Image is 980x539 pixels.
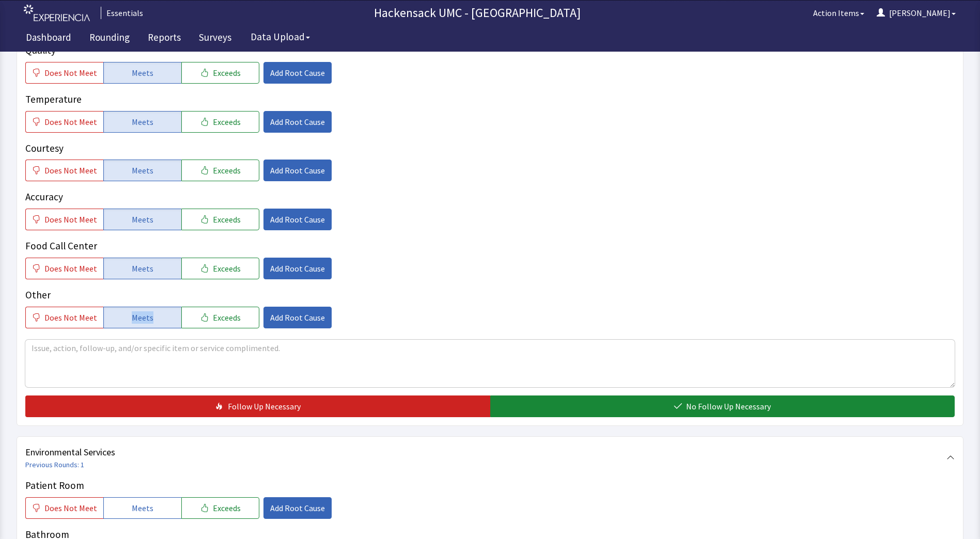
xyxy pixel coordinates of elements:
span: Meets [132,67,153,79]
p: Other [25,288,955,303]
span: Meets [132,262,153,275]
span: Add Root Cause [270,213,325,226]
button: Add Root Cause [263,307,332,328]
a: Previous Rounds: 1 [25,460,84,469]
p: Food Call Center [25,239,955,253]
span: Does Not Meet [44,164,97,177]
button: Meets [103,258,181,279]
button: Add Root Cause [263,258,332,279]
p: Courtesy [25,141,955,156]
span: Add Root Cause [270,164,325,177]
p: Temperature [25,92,955,107]
span: Exceeds [213,164,241,177]
span: Exceeds [213,311,241,324]
span: Follow Up Necessary [228,400,301,413]
button: Meets [103,307,181,328]
span: Exceeds [213,213,241,226]
span: Meets [132,164,153,177]
button: Does Not Meet [25,111,103,133]
button: Data Upload [244,27,316,46]
button: Add Root Cause [263,209,332,230]
span: Add Root Cause [270,116,325,128]
a: Reports [140,26,189,52]
span: Environmental Services [25,445,946,459]
a: Rounding [82,26,137,52]
button: Add Root Cause [263,111,332,133]
span: Meets [132,311,153,324]
span: Meets [132,213,153,226]
button: Meets [103,160,181,181]
img: experiencia_logo.png [24,5,90,22]
p: Hackensack UMC - [GEOGRAPHIC_DATA] [147,5,807,21]
button: Does Not Meet [25,258,103,279]
button: Meets [103,62,181,84]
button: Exceeds [181,160,259,181]
button: Does Not Meet [25,160,103,181]
button: Does Not Meet [25,209,103,230]
a: Dashboard [18,26,79,52]
button: Add Root Cause [263,497,332,519]
div: Essentials [101,7,143,19]
button: Exceeds [181,258,259,279]
button: Does Not Meet [25,497,103,519]
button: Meets [103,209,181,230]
span: Does Not Meet [44,67,97,79]
span: Exceeds [213,116,241,128]
p: Patient Room [25,478,955,493]
span: Add Root Cause [270,311,325,324]
button: Add Root Cause [263,160,332,181]
button: Meets [103,111,181,133]
button: Meets [103,497,181,519]
span: Exceeds [213,67,241,79]
span: Add Root Cause [270,67,325,79]
a: Surveys [191,26,239,52]
button: Exceeds [181,209,259,230]
button: No Follow Up Necessary [490,395,955,417]
span: Does Not Meet [44,262,97,275]
button: Does Not Meet [25,62,103,84]
button: Add Root Cause [263,62,332,84]
span: Does Not Meet [44,502,97,514]
button: Exceeds [181,497,259,519]
span: Meets [132,116,153,128]
span: Exceeds [213,262,241,275]
button: Exceeds [181,111,259,133]
span: Does Not Meet [44,311,97,324]
span: No Follow Up Necessary [686,400,771,413]
button: Exceeds [181,307,259,328]
button: Action Items [807,3,870,23]
span: Add Root Cause [270,262,325,275]
button: Exceeds [181,62,259,84]
p: Accuracy [25,189,955,204]
span: Add Root Cause [270,502,325,514]
button: Does Not Meet [25,307,103,328]
span: Exceeds [213,502,241,514]
span: Does Not Meet [44,213,97,226]
button: [PERSON_NAME] [870,3,962,23]
span: Does Not Meet [44,116,97,128]
span: Meets [132,502,153,514]
button: Follow Up Necessary [25,395,490,417]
